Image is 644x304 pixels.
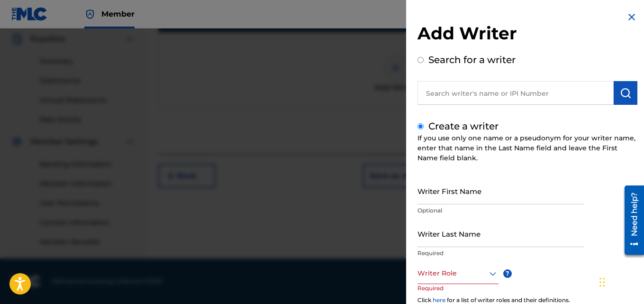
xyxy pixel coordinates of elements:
input: Search writer's name or IPI Number [417,81,614,105]
img: Search Works [620,87,631,99]
span: Member [101,9,135,19]
img: MLC Logo [11,7,48,21]
p: Optional [417,206,584,215]
p: Required [417,249,584,258]
label: Create a writer [428,120,499,132]
iframe: Resource Center [617,182,644,258]
h2: Add Writer [417,23,637,47]
img: Top Rightsholder [84,9,96,20]
label: Search for a writer [428,54,516,65]
div: Drag [599,268,605,296]
div: If you use only one name or a pseudonym for your writer name, enter that name in the Last Name fi... [417,133,637,163]
a: here [433,296,445,304]
span: ? [503,269,512,278]
iframe: Chat Widget [597,258,644,304]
